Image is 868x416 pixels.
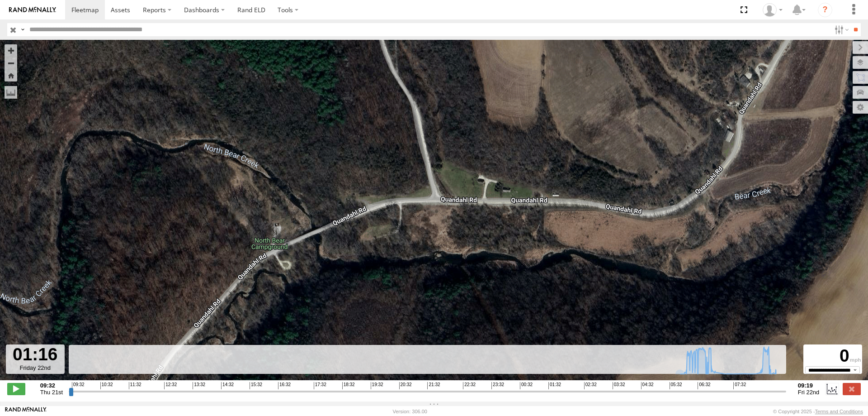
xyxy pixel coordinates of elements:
span: 11:32 [129,382,142,389]
span: Thu 21st Aug 2025 [40,389,63,396]
div: Chase Tanke [759,3,786,17]
span: 06:32 [698,382,710,389]
span: 15:32 [250,382,262,389]
label: Search Query [19,23,26,36]
label: Close [843,383,861,395]
span: 20:32 [399,382,412,389]
a: Terms and Conditions [815,409,863,414]
span: 02:32 [584,382,597,389]
span: 09:32 [72,382,85,389]
div: 0 [805,346,861,366]
button: Zoom in [5,44,17,57]
span: 23:32 [491,382,504,389]
span: 04:32 [641,382,654,389]
span: 07:32 [733,382,746,389]
span: 10:32 [100,382,113,389]
label: Play/Stop [7,383,25,395]
span: 19:32 [371,382,383,389]
img: rand-logo.svg [9,7,56,13]
span: 18:32 [342,382,355,389]
span: 03:32 [613,382,625,389]
span: 14:32 [221,382,234,389]
span: 13:32 [193,382,205,389]
div: Version: 306.00 [393,409,427,414]
div: © Copyright 2025 - [773,409,863,414]
span: 05:32 [670,382,682,389]
label: Measure [5,86,17,99]
span: 00:32 [520,382,533,389]
button: Zoom out [5,57,17,69]
span: 12:32 [164,382,177,389]
button: Zoom Home [5,69,17,81]
label: Search Filter Options [831,23,850,36]
label: Map Settings [853,101,868,114]
strong: 09:19 [798,382,820,389]
a: Visit our Website [5,407,47,416]
span: Fri 22nd Aug 2025 [798,389,820,396]
span: 17:32 [314,382,326,389]
i: ? [818,3,832,17]
span: 22:32 [463,382,476,389]
span: 01:32 [548,382,561,389]
strong: 09:32 [40,382,63,389]
span: 16:32 [278,382,291,389]
span: 21:32 [427,382,440,389]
